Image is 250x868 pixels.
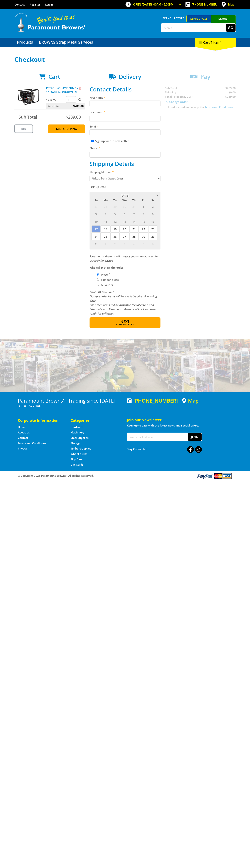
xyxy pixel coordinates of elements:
[210,40,221,44] span: (1 item)
[120,225,129,233] span: 20
[90,124,160,129] label: Email
[119,73,141,80] span: Delivery
[100,277,120,283] label: Someone Else
[79,86,81,90] a: Remove from cart
[90,151,160,158] input: Please enter your telephone number.
[91,203,101,210] span: 27
[127,417,232,422] h5: Join our Newsletter
[127,433,188,441] input: Your email address
[71,418,116,423] h5: Categories
[100,282,114,288] label: A Courier
[101,225,110,233] span: 18
[95,139,129,143] label: Sign up for the newsletter
[151,3,174,6] span: 8:00am - 5:00pm
[148,210,157,218] span: 9
[71,431,84,434] a: Go to the Machinery page
[46,103,85,109] p: Item total:
[139,240,148,248] span: 5
[48,73,60,80] span: Cart
[129,218,138,225] span: 14
[97,284,99,286] input: Please select who will pick up the order.
[14,56,236,63] h1: Checkout
[90,110,160,114] label: Last name
[90,146,160,150] label: Phone
[101,210,110,218] span: 4
[14,38,36,47] a: Go to the Products page
[90,170,160,174] label: Shipping Method
[110,225,120,233] span: 19
[110,233,120,240] span: 26
[46,97,65,102] p: $289.00
[139,233,148,240] span: 29
[129,210,138,218] span: 7
[71,452,87,456] a: Go to the Wheelie Bins page
[139,203,148,210] span: 1
[211,15,236,29] a: Mount [PERSON_NAME]
[127,398,178,403] div: [PHONE_NUMBER]
[18,425,26,429] a: Go to the Home page
[90,185,160,189] label: Pick Up Date
[148,233,157,240] span: 30
[127,423,232,428] p: Keep up to date with the latest news and special offers.
[101,233,110,240] span: 25
[110,218,120,225] span: 12
[101,218,110,225] span: 11
[18,86,39,107] img: PETROL VOLUME PUMP - 2" (50MM) - INDUSTRIAL
[19,114,37,120] span: Sub Total
[14,3,25,6] a: Go to the Contact page
[148,240,157,248] span: 6
[90,160,160,167] h2: Shipping Details
[120,319,129,324] span: Next
[110,198,120,203] span: Tu
[161,15,186,21] span: Set your store
[110,210,120,218] span: 5
[139,210,148,218] span: 8
[120,233,129,240] span: 27
[97,273,99,276] input: Please select who will pick up the order.
[18,436,28,440] a: Go to the Contact page
[14,473,236,479] div: ® Copyright 2025 Paramount Browns'. All Rights Reserved.
[120,218,129,225] span: 13
[71,425,83,429] a: Go to the Hardware page
[71,436,88,440] a: Go to the Steel Supplies page
[139,225,148,233] span: 22
[36,38,96,47] a: Go to the BROWNS Scrap Metal Services page
[120,203,129,210] span: 30
[18,447,27,450] a: Go to the Privacy page
[127,445,202,453] div: Stay Connected
[148,218,157,225] span: 16
[90,86,160,93] h2: Contact Details
[30,3,40,6] a: Go to the registration page
[90,255,158,262] em: Paramount Browns will contact you when your order is ready for pickup
[186,15,211,22] a: Gepps Cross
[73,103,84,109] span: $289.00
[120,198,129,203] span: We
[101,240,110,248] span: 1
[148,225,157,233] span: 23
[71,457,82,461] a: Go to the Skip Bins page
[129,203,138,210] span: 31
[197,473,232,479] img: PayPal, Mastercard, Visa accepted
[129,240,138,248] span: 4
[90,290,157,315] em: Photo ID Required. Non-preorder items will be available after 5 working days Pre-order items will...
[14,124,33,133] a: Print
[90,95,160,100] label: First name
[161,24,226,32] input: Search
[18,403,123,408] p: [STREET_ADDRESS]
[18,418,63,423] h5: Corporate Information
[139,198,148,203] span: Fr
[97,323,153,326] span: Confirm order
[90,317,160,328] button: Next Confirm order
[48,124,85,133] a: Keep Shopping
[110,203,120,210] span: 29
[71,463,83,467] a: Go to the Gift Cards page
[120,210,129,218] span: 6
[226,24,236,32] button: Go
[148,198,157,203] span: Sa
[18,441,46,445] a: Go to the Terms and Conditions page
[90,265,160,270] label: Who will pick up the order?
[18,431,30,434] a: Go to the About Us page
[97,278,99,281] input: Please select who will pick up the order.
[195,38,236,47] div: Cart
[133,3,174,6] span: OPEN [DATE]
